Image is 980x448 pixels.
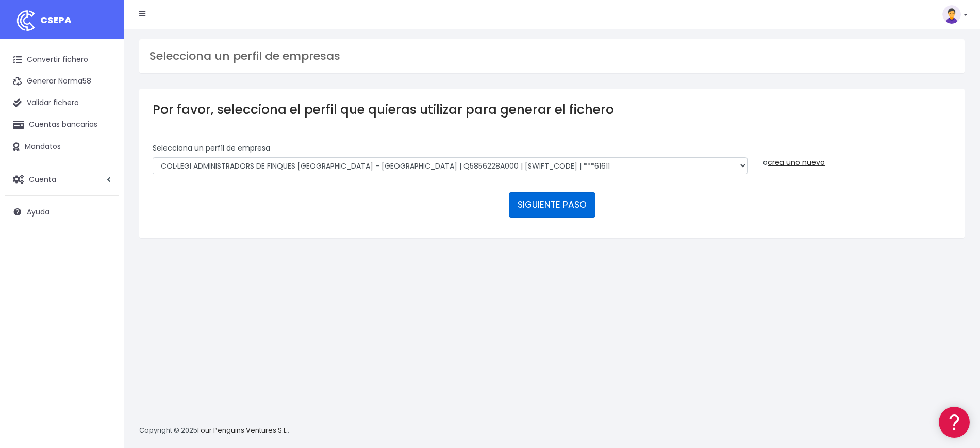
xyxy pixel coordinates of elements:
label: Selecciona un perfíl de empresa [153,143,270,154]
a: Four Penguins Ventures S.L. [197,425,288,435]
a: Cuenta [5,169,119,190]
p: Copyright © 2025 . [139,425,289,436]
h3: Por favor, selecciona el perfil que quieras utilizar para generar el fichero [153,102,951,117]
img: profile [942,5,961,24]
h3: Selecciona un perfil de empresas [150,49,954,63]
a: crea uno nuevo [768,157,825,168]
a: Generar Norma58 [5,71,119,92]
a: Cuentas bancarias [5,114,119,136]
a: Convertir fichero [5,49,119,71]
a: Validar fichero [5,92,119,114]
span: Ayuda [27,207,49,217]
span: Cuenta [29,174,56,184]
div: o [763,143,951,168]
button: SIGUIENTE PASO [509,192,595,217]
span: CSEPA [40,13,72,26]
a: Ayuda [5,201,119,223]
img: logo [13,8,39,34]
a: Mandatos [5,136,119,158]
